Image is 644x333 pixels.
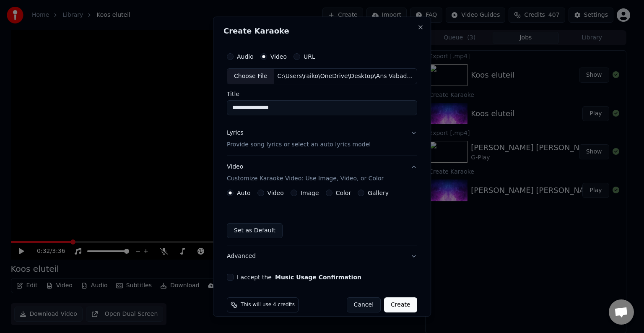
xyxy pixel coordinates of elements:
label: Image [301,190,319,196]
h2: Create Karaoke [223,27,421,35]
label: Auto [237,190,251,196]
label: URL [304,54,315,60]
button: Set as Default [227,223,283,238]
label: Video [267,190,284,196]
div: Video [227,163,384,183]
button: Create [384,297,417,312]
button: VideoCustomize Karaoke Video: Use Image, Video, or Color [227,156,417,190]
label: Color [336,190,351,196]
div: Choose File [227,69,274,84]
label: Video [270,54,287,60]
label: I accept the [237,274,361,280]
label: Audio [237,54,254,60]
p: Provide song lyrics or select an auto lyrics model [227,140,371,149]
button: Advanced [227,245,417,267]
p: Customize Karaoke Video: Use Image, Video, or Color [227,174,384,183]
span: This will use 4 credits [241,302,295,308]
div: VideoCustomize Karaoke Video: Use Image, Video, or Color [227,190,417,245]
button: I accept the [275,274,361,280]
label: Gallery [368,190,389,196]
label: Title [227,91,417,97]
div: C:\Users\raiko\OneDrive\Desktop\Ans Vabadus-Sulle.mp4 [274,72,417,81]
button: Cancel [347,297,381,312]
button: LyricsProvide song lyrics or select an auto lyrics model [227,122,417,156]
div: Lyrics [227,129,243,137]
